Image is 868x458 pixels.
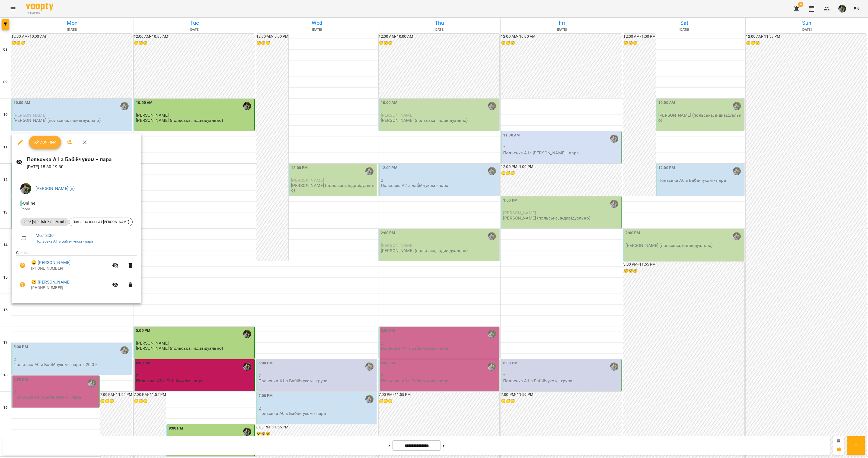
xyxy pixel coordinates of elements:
[33,139,57,145] span: Confirm
[16,278,29,291] button: Unpaid. Bill the attendance?
[36,186,75,191] a: [PERSON_NAME] (п)
[69,220,132,224] span: Польська парні А1 [PERSON_NAME]
[31,259,71,266] a: 😀 [PERSON_NAME]
[20,220,69,224] span: 2025 [8] Polish Pairs 60 min
[16,250,137,296] ul: Clients
[20,206,133,212] p: Room
[31,285,109,291] p: [PHONE_NUMBER]
[29,136,61,149] button: Confirm
[27,155,137,164] h6: Польська А1 з Бабійчуком - пара
[16,259,29,272] button: Unpaid. Bill the attendance?
[20,183,31,194] img: 70cfbdc3d9a863d38abe8aa8a76b24f3.JPG
[36,233,54,238] a: Mo , 18:30
[31,266,109,271] p: [PHONE_NUMBER]
[27,164,137,170] p: [DATE] 18:30 - 19:30
[31,279,71,285] a: 😀 [PERSON_NAME]
[36,239,93,243] a: Польська А1 з Бабійчуком - пара
[20,201,36,206] span: - Online
[69,218,133,226] div: Польська парні А1 [PERSON_NAME]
